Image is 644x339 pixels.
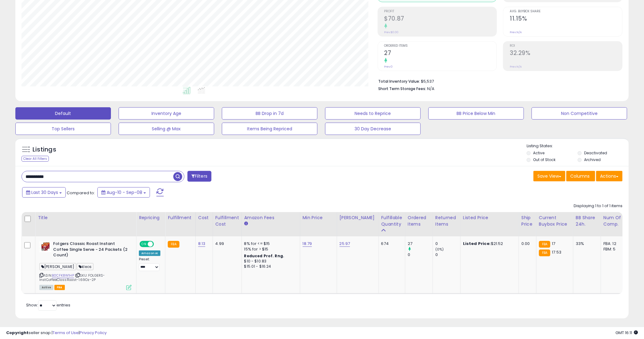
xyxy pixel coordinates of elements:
a: Terms of Use [53,330,79,336]
button: Needs to Reprice [325,107,421,120]
button: Last 30 Days [22,187,66,198]
div: Current Buybox Price [539,215,571,227]
img: 41RVK-r2cfL._SL40_.jpg [39,241,52,252]
a: Privacy Policy [80,330,107,336]
div: 674 [381,241,400,246]
div: Repricing [139,215,163,221]
span: kleos [77,263,93,270]
div: Amazon AI [139,250,160,256]
small: Prev: N/A [510,65,522,69]
div: Fulfillable Quantity [381,215,402,227]
small: FBA [168,241,179,248]
small: Prev: 0 [384,65,393,69]
div: 33% [576,241,596,246]
div: Displaying 1 to 1 of 1 items [574,203,622,209]
div: Cost [198,215,210,221]
div: BB Share 24h. [576,215,598,227]
span: ON [140,242,148,247]
span: FBA [54,285,65,290]
span: 2025-10-9 16:11 GMT [615,330,638,336]
span: Ordered Items [384,44,497,48]
button: Columns [566,171,595,181]
span: Aug-10 - Sep-08 [107,189,142,195]
a: 8.13 [198,241,206,247]
div: $21.52 [463,241,514,246]
span: Profit [384,10,497,13]
div: Returned Items [435,215,458,227]
label: Active [533,150,544,156]
h5: Listings [33,145,56,154]
button: Filters [187,171,211,182]
small: FBA [539,241,550,248]
div: 15% for > $15 [244,246,295,252]
button: BB Drop in 7d [222,107,317,120]
small: Prev: N/A [510,30,522,34]
b: Listed Price: [463,241,491,246]
small: FBA [539,250,550,256]
div: Preset: [139,257,160,271]
button: 30 Day Decrease [325,123,421,135]
div: Ship Price [521,215,534,227]
b: Total Inventory Value: [379,79,420,84]
h2: 11.15% [510,15,622,23]
small: Amazon Fees. [244,221,248,227]
div: Ordered Items [408,215,430,227]
span: 17 [552,241,555,246]
button: BB Price Below Min [428,107,524,120]
small: (0%) [435,247,444,252]
h2: 27 [384,49,497,58]
div: Fulfillment [168,215,193,221]
span: 17.53 [552,249,561,255]
button: Aug-10 - Sep-08 [97,187,150,198]
button: Selling @ Max [119,123,214,135]
button: Actions [596,171,622,181]
span: [PERSON_NAME] [39,263,76,270]
span: OFF [153,242,163,247]
div: ASIN: [39,241,132,290]
span: ROI [510,44,622,48]
button: Save View [533,171,565,181]
small: Prev: $0.00 [384,30,399,34]
div: 0 [408,252,433,258]
div: 4.99 [215,241,237,246]
span: N/A [427,86,435,92]
span: Avg. Buybox Share [510,10,622,13]
label: Archived [584,157,601,162]
div: $10 - $10.83 [244,259,295,264]
h2: $70.87 [384,15,497,23]
div: 0 [435,241,460,246]
label: Deactivated [584,150,607,156]
a: 18.79 [303,241,312,247]
div: FBA: 12 [603,241,624,246]
b: Folgers Classic Roast Instant Coffee Single Serve - 24 Packets (2 Count) [53,241,128,260]
li: $5,537 [379,77,618,85]
div: Title [38,215,134,221]
div: $15.01 - $16.24 [244,264,295,269]
strong: Copyright [6,330,29,336]
b: Reduced Prof. Rng. [244,253,285,258]
div: Amazon Fees [244,215,297,221]
div: 0.00 [521,241,532,246]
a: B0CFK8W1HP [52,273,74,278]
span: Show: entries [26,302,70,308]
div: [PERSON_NAME] [340,215,376,221]
span: Last 30 Days [31,189,58,195]
span: Columns [570,173,590,179]
p: Listing States: [527,143,629,149]
div: 27 [408,241,433,246]
a: 25.97 [340,241,350,247]
div: Fulfillment Cost [215,215,239,227]
button: Non Competitive [532,107,627,120]
div: Num of Comp. [603,215,626,227]
div: Clear All Filters [22,156,49,162]
button: Default [15,107,111,120]
b: Short Term Storage Fees: [379,86,426,91]
label: Out of Stock [533,157,556,162]
button: Items Being Repriced [222,123,317,135]
div: 0 [435,252,460,258]
div: Listed Price [463,215,516,221]
div: FBM: 5 [603,246,624,252]
div: Min Price [303,215,334,221]
button: Inventory Age [119,107,214,120]
div: seller snap | | [6,330,107,336]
